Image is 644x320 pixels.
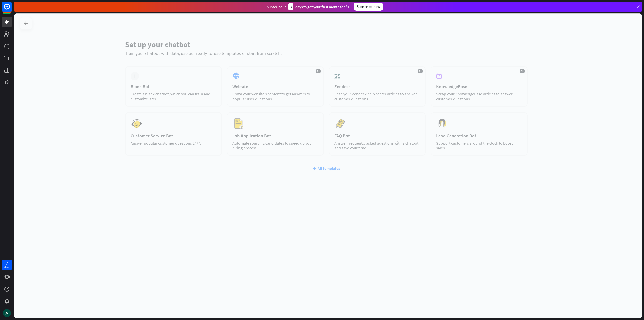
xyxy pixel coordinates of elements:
[267,3,350,10] div: Subscribe in days to get your first month for $1
[2,260,12,270] a: 7 days
[288,3,293,10] div: 3
[6,261,8,265] div: 7
[354,3,383,11] div: Subscribe now
[4,2,19,17] button: Open LiveChat chat widget
[4,265,9,269] div: days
